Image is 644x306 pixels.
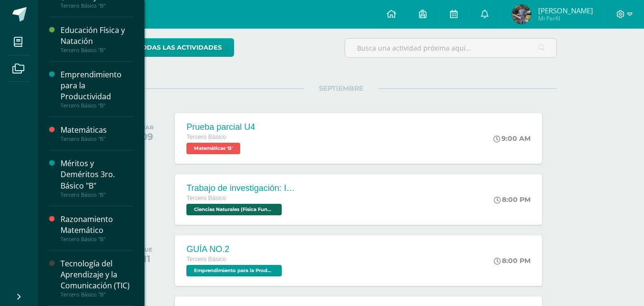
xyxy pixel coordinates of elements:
span: Tercero Básico [186,195,226,201]
a: todas las Actividades [125,38,234,57]
div: Trabajo de investigación: Impulso y Cantidad de Movimiento [186,183,301,193]
a: Educación Física y NataciónTercero Básico "B" [61,25,133,53]
div: GUÍA NO.2 [186,244,284,254]
div: 9:00 AM [493,134,531,143]
span: Matemáticas 'B' [186,143,240,154]
a: Emprendimiento para la ProductividadTercero Básico "B" [61,69,133,109]
div: Tercero Básico "B" [61,191,133,198]
span: [PERSON_NAME] [538,6,593,15]
span: Tercero Básico [186,256,226,263]
div: Tercero Básico "B" [61,136,133,142]
a: Razonamiento MatemáticoTercero Básico "B" [61,214,133,243]
a: Méritos y Deméritos 3ro. Básico "B"Tercero Básico "B" [61,158,133,198]
div: Educación Física y Natación [61,25,133,47]
div: 09 [140,131,153,142]
div: Méritos y Deméritos 3ro. Básico "B" [61,158,133,191]
div: Razonamiento Matemático [61,214,133,236]
div: 8:00 PM [494,195,531,204]
div: Tercero Básico "B" [61,102,133,109]
div: MAR [140,124,153,131]
div: Prueba parcial U4 [186,122,255,132]
div: Tecnología del Aprendizaje y la Comunicación (TIC) [61,258,133,291]
span: SEPTIEMBRE [304,84,378,93]
span: Mi Perfil [538,14,593,22]
div: Matemáticas [61,125,133,136]
div: Tercero Básico "B" [61,236,133,243]
a: MatemáticasTercero Básico "B" [61,125,133,142]
div: Tercero Básico "B" [61,291,133,298]
div: Tercero Básico "B" [61,2,133,9]
input: Busca una actividad próxima aquí... [345,39,556,57]
div: 11 [142,253,153,264]
span: Ciencias Naturales (Física Fundamental) 'B' [186,204,282,215]
img: 07ac15f526a8d40e02b55d4bede13cd9.png [512,5,531,24]
div: 8:00 PM [494,256,531,265]
span: Emprendimiento para la Productividad 'B' [186,265,282,276]
div: Emprendimiento para la Productividad [61,69,133,102]
a: Tecnología del Aprendizaje y la Comunicación (TIC)Tercero Básico "B" [61,258,133,298]
div: JUE [142,246,153,253]
span: Tercero Básico [186,134,226,140]
div: Tercero Básico "B" [61,47,133,53]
